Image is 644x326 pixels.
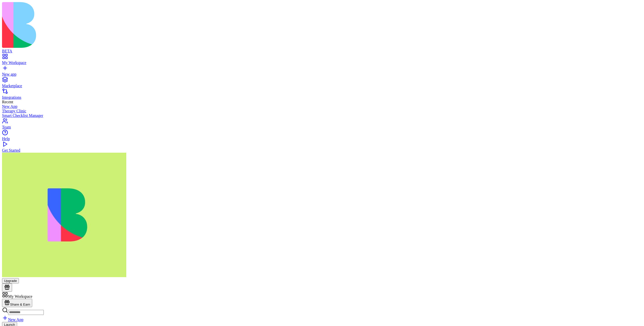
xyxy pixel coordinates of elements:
[2,132,642,141] a: Help
[2,84,642,88] div: Marketplace
[2,72,642,77] div: New app
[2,113,642,118] a: Smart Checklist Manager
[2,299,32,307] button: Share & Earn
[2,68,642,77] a: New app
[2,120,642,129] a: Team
[2,60,642,65] div: My Workspace
[8,294,32,299] span: My Workspace
[2,79,642,88] a: Marketplace
[2,153,126,277] img: WhatsApp_Image_2025-01-03_at_11.26.17_rubx1k.jpg
[2,109,642,113] a: Therapy Clinic
[2,56,642,65] a: My Workspace
[2,95,642,100] div: Integrations
[2,278,19,283] a: Upgrade
[2,104,642,109] a: New App
[10,303,30,306] span: Share & Earn
[2,137,642,141] div: Help
[2,317,23,322] a: New App
[2,125,642,129] div: Team
[2,148,642,153] div: Get Started
[2,278,19,283] button: Upgrade
[2,91,642,100] a: Integrations
[2,144,642,153] a: Get Started
[2,44,642,53] a: BETA
[2,49,642,53] div: BETA
[2,100,13,104] span: Recent
[2,2,204,48] img: logo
